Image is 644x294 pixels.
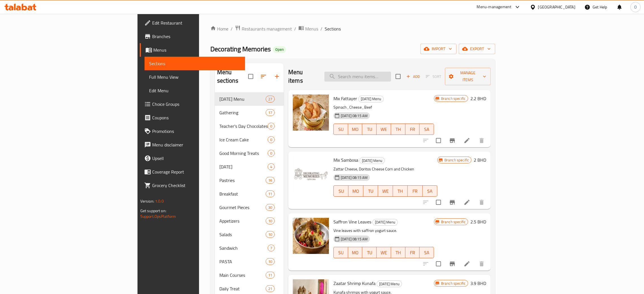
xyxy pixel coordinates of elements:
span: Mix Sambosa [333,156,358,164]
span: Daily Treat [219,285,266,292]
span: Salads [219,231,266,238]
span: SU [336,187,346,195]
span: Restaurants management [242,25,292,32]
span: FR [410,187,420,195]
li: / [320,25,322,32]
span: O [634,4,637,10]
span: Edit Menu [149,87,241,94]
span: 10 [266,232,274,237]
span: export [463,45,491,52]
div: items [266,285,275,292]
a: Promotions [140,124,245,138]
div: Ramadan Menu [219,96,266,102]
span: Select to update [433,135,444,146]
button: FR [408,185,422,197]
div: Ramadan Menu [372,219,398,226]
span: 21 [266,286,274,291]
div: Ramadan Menu [358,96,384,102]
span: Select to update [433,196,444,208]
h6: 2.2 BHD [470,95,486,102]
span: TH [393,249,403,257]
h2: Menu items [288,68,318,85]
span: 10 [266,259,274,264]
button: delete [475,257,488,271]
div: Good Morning Treats0 [215,146,284,160]
span: Appetizers [219,218,266,224]
div: items [268,136,275,143]
p: Zattar Cheese, Doritos Cheese Corn and Chicken [333,166,437,173]
span: 1.0.0 [155,198,164,205]
a: Restaurants management [235,25,292,32]
span: Branches [152,33,241,40]
span: TU [364,125,374,133]
span: 17 [266,110,274,115]
div: items [268,245,275,251]
span: Menus [305,25,318,32]
span: Open [273,47,286,52]
a: Edit menu item [464,137,470,144]
button: SU [333,247,348,258]
span: Sort sections [257,70,270,83]
div: Open [273,46,286,53]
span: Promotions [152,128,241,135]
span: Select all sections [245,71,257,82]
button: Branch-specific-item [446,134,459,147]
span: MO [351,187,361,195]
span: Select to update [433,258,444,270]
span: Branch specific [442,157,471,163]
span: 0 [268,137,274,142]
div: Gathering17 [215,106,284,119]
div: items [266,272,275,278]
div: Gourmet Pieces30 [215,201,284,214]
span: Menus [153,47,241,53]
div: items [266,204,275,211]
button: FR [405,124,420,135]
button: SU [333,185,348,197]
span: MO [350,249,360,257]
span: 0 [268,124,274,129]
span: Teacher's Day Chocolates [219,123,268,130]
span: 27 [266,96,274,102]
a: Choice Groups [140,97,245,111]
button: Branch-specific-item [446,257,459,271]
h6: 2.5 BHD [470,218,486,226]
span: [DATE] Menu [219,96,266,102]
a: Menu disclaimer [140,138,245,152]
span: [DATE] 08:15 AM [339,236,370,242]
span: Sections [325,25,341,32]
button: Add section [270,70,284,83]
h6: 2 BHD [474,156,486,164]
span: Branch specific [439,281,468,286]
span: Full Menu View [149,74,241,80]
span: import [425,45,452,52]
a: Coverage Report [140,165,245,179]
div: Sandwich [219,245,268,251]
div: items [268,150,275,157]
span: Saffron Vine Leaves [333,218,371,226]
span: Breakfast [219,190,266,197]
span: Add item [404,72,422,81]
span: [DATE] 08:15 AM [339,175,370,180]
a: Edit Menu [145,84,245,97]
div: items [268,123,275,130]
button: Add [404,72,422,81]
button: TU [362,247,377,258]
span: Branch specific [439,219,468,225]
button: TH [391,247,405,258]
span: TU [366,187,376,195]
button: Branch-specific-item [446,196,459,209]
span: WE [380,187,390,195]
div: PASTA [219,258,266,265]
div: Ice Cream Cake0 [215,133,284,146]
a: Edit Restaurant [140,16,245,30]
button: delete [475,134,488,147]
span: Manage items [449,69,486,84]
a: Sections [145,57,245,70]
button: WE [377,124,391,135]
a: Menus [298,25,318,32]
div: items [266,190,275,197]
div: Sandwich7 [215,241,284,255]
